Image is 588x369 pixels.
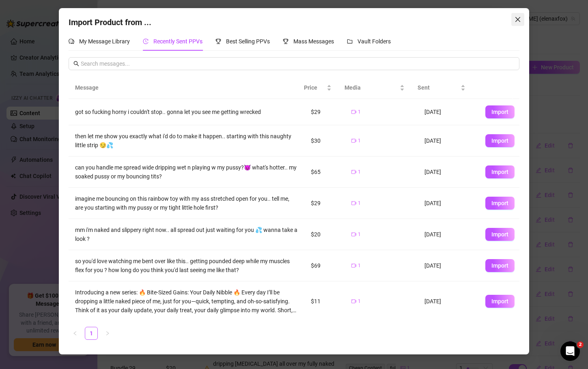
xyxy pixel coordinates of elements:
button: Import [485,295,515,308]
button: right [101,327,114,340]
span: Import [491,109,508,115]
li: Next Page [101,327,114,340]
span: left [73,331,78,336]
span: Sent [418,83,459,92]
span: video-camera [351,232,356,237]
a: 1 [85,327,97,339]
span: Import [491,231,508,238]
span: Vault Folders [358,38,391,45]
button: Import [485,197,515,210]
button: Import [485,105,515,118]
div: then let me show you exactly what i'd do to make it happen.. starting with this naughty little st... [75,132,298,150]
span: 1 [358,108,361,116]
span: Close [511,16,524,23]
div: can you handle me spread wide dripping wet n playing w my pussy?😈 what's hotter.. my soaked pussy... [75,163,298,181]
td: [DATE] [418,157,479,188]
span: right [105,331,110,336]
button: Import [485,259,515,272]
th: Sent [411,77,472,99]
td: [DATE] [418,250,479,281]
button: Import [485,228,515,241]
span: 1 [358,262,361,270]
div: imagine me bouncing on this rainbow toy with my ass stretched open for you.. tell me, are you sta... [75,194,298,212]
button: Import [485,134,515,147]
span: 1 [358,200,361,207]
td: $65 [304,157,345,188]
iframe: Intercom live chat [560,341,580,361]
th: Message [69,77,297,99]
span: search [73,61,79,67]
span: history [143,39,149,44]
button: Close [511,13,524,26]
div: got so fucking horny i couldn't stop.. gonna let you see me getting wrecked [75,107,298,116]
span: 2 [577,341,584,348]
td: [DATE] [418,125,479,157]
span: Price [304,83,325,92]
td: $29 [304,99,345,125]
span: video-camera [351,201,356,206]
span: Best Selling PPVs [226,38,270,45]
td: [DATE] [418,188,479,219]
span: Import [491,200,508,206]
span: video-camera [351,263,356,268]
span: trophy [283,39,289,44]
li: Previous Page [69,327,82,340]
button: left [69,327,82,340]
th: Media [338,77,411,99]
td: $69 [304,250,345,281]
span: Mass Messages [293,38,334,45]
span: video-camera [351,169,356,174]
td: $29 [304,188,345,219]
span: Import Product from ... [69,17,151,27]
div: mm i'm naked and slippery right now.. all spread out just waiting for you 💦 wanna take a look ? [75,225,298,243]
td: [DATE] [418,99,479,125]
span: 1 [358,298,361,305]
td: $20 [304,219,345,250]
th: Price [297,77,338,99]
input: Search messages... [81,59,515,68]
td: [DATE] [418,281,479,322]
span: 1 [358,137,361,145]
td: $11 [304,281,345,322]
span: Import [491,137,508,144]
span: Recently Sent PPVs [153,38,202,45]
td: $30 [304,125,345,157]
span: video-camera [351,138,356,143]
div: Introducing a new series: 🔥 Bite-Sized Gains: Your Daily Nibble 🔥 Every day I’ll be dropping a li... [75,288,298,315]
span: trophy [215,39,221,44]
span: 1 [358,231,361,238]
span: 1 [358,168,361,176]
span: folder [347,39,353,44]
span: Import [491,262,508,269]
div: so you'd love watching me bent over like this.. getting pounded deep while my muscles flex for yo... [75,257,298,275]
span: Media [345,83,398,92]
span: video-camera [351,299,356,304]
span: close [515,16,521,23]
li: 1 [85,327,98,340]
span: video-camera [351,109,356,114]
span: Import [491,298,508,305]
button: Import [485,165,515,178]
td: [DATE] [418,219,479,250]
span: Import [491,169,508,175]
span: comment [69,39,74,44]
span: My Message Library [79,38,130,45]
